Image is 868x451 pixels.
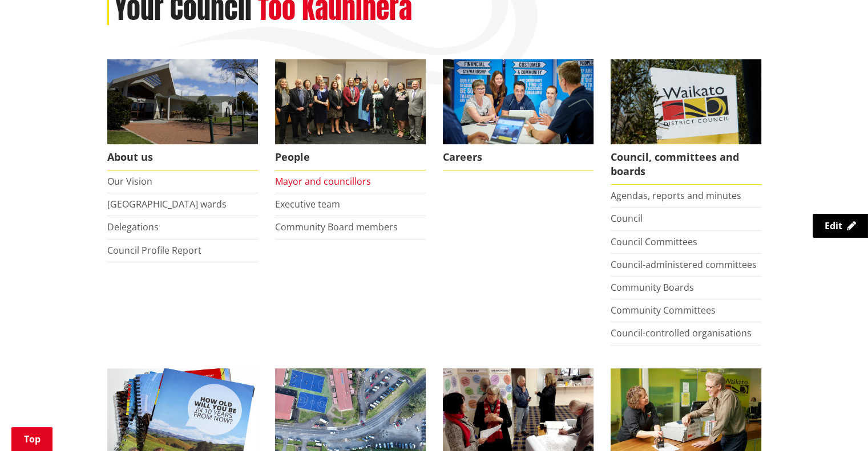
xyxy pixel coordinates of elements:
[275,198,340,210] a: Executive team
[443,59,594,144] img: Office staff in meeting - Career page
[107,198,227,210] a: [GEOGRAPHIC_DATA] wards
[275,175,371,188] a: Mayor and councillors
[275,59,426,144] img: 2022 Council
[825,220,842,232] span: Edit
[611,327,752,339] a: Council-controlled organisations
[275,59,426,170] a: 2022 Council People
[107,144,258,170] span: About us
[611,59,761,185] a: Waikato-District-Council-sign Council, committees and boards
[611,59,761,144] img: Waikato-District-Council-sign
[107,175,152,188] a: Our Vision
[107,59,258,144] img: WDC Building 0015
[107,244,201,257] a: Council Profile Report
[813,214,868,238] a: Edit
[443,59,594,170] a: Careers
[107,221,159,233] a: Delegations
[815,403,857,444] iframe: Messenger Launcher
[107,59,258,170] a: WDC Building 0015 About us
[275,221,398,233] a: Community Board members
[611,212,643,225] a: Council
[611,304,716,316] a: Community Committees
[275,144,426,170] span: People
[443,144,594,170] span: Careers
[11,427,53,451] a: Top
[611,189,741,202] a: Agendas, reports and minutes
[611,281,694,294] a: Community Boards
[611,235,697,248] a: Council Committees
[611,258,757,271] a: Council-administered committees
[611,144,761,185] span: Council, committees and boards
